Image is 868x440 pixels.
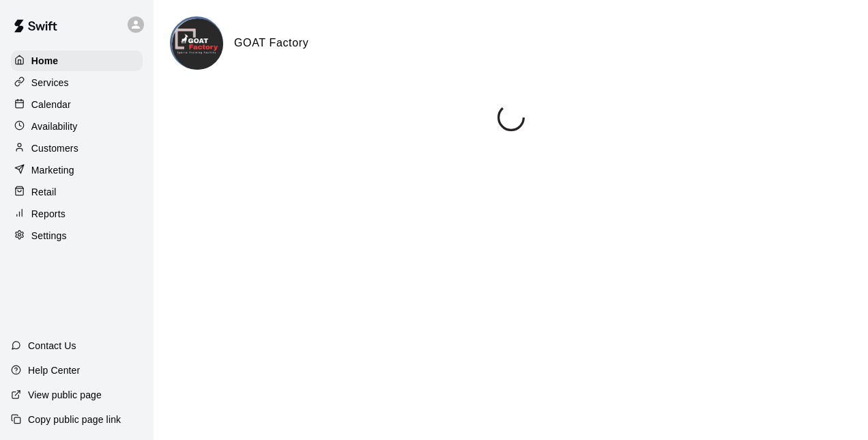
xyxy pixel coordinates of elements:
img: GOAT Factory logo [172,18,223,70]
p: Customers [31,141,78,155]
p: Contact Us [28,339,76,353]
a: Retail [11,182,143,202]
p: View public page [28,388,102,402]
a: Reports [11,204,143,224]
a: Services [11,72,143,93]
p: Home [31,54,59,68]
p: Retail [31,185,57,199]
a: Settings [11,225,143,246]
a: Calendar [11,94,143,115]
p: Marketing [31,163,74,177]
a: Customers [11,138,143,159]
p: Services [31,76,69,90]
p: Copy public page link [28,413,121,426]
p: Availability [31,120,78,133]
a: Marketing [11,160,143,180]
p: Help Center [28,363,80,377]
a: Home [11,51,143,71]
p: Reports [31,207,66,221]
h6: GOAT Factory [234,34,308,52]
p: Calendar [31,98,71,111]
a: Availability [11,116,143,137]
p: Settings [31,229,67,243]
